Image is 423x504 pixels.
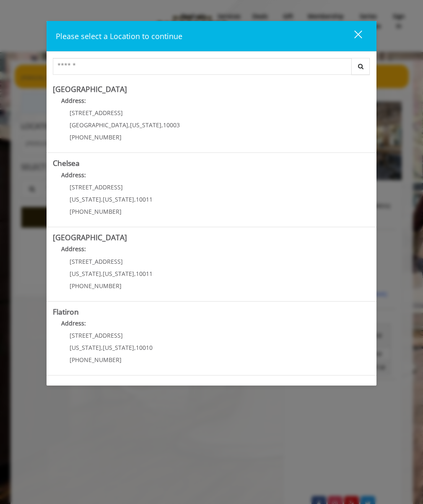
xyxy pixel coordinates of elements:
[53,58,370,79] div: Center Select
[70,109,123,117] span: [STREET_ADDRESS]
[101,344,103,352] span: ,
[339,27,367,45] button: close dialog
[134,344,136,352] span: ,
[163,121,180,129] span: 10003
[70,356,122,364] span: [PHONE_NUMBER]
[70,121,128,129] span: [GEOGRAPHIC_DATA]
[61,319,86,327] b: Address:
[53,84,127,94] b: [GEOGRAPHIC_DATA]
[136,195,153,203] span: 10011
[356,63,366,69] i: Search button
[103,270,134,278] span: [US_STATE]
[134,195,136,203] span: ,
[70,183,123,191] span: [STREET_ADDRESS]
[70,344,101,352] span: [US_STATE]
[134,270,136,278] span: ,
[53,58,352,75] input: Search Center
[61,245,86,253] b: Address:
[70,257,123,265] span: [STREET_ADDRESS]
[101,270,103,278] span: ,
[103,195,134,203] span: [US_STATE]
[103,344,134,352] span: [US_STATE]
[61,171,86,179] b: Address:
[70,282,122,290] span: [PHONE_NUMBER]
[70,133,122,141] span: [PHONE_NUMBER]
[345,30,361,42] div: close dialog
[70,207,122,215] span: [PHONE_NUMBER]
[70,270,101,278] span: [US_STATE]
[101,195,103,203] span: ,
[61,97,86,105] b: Address:
[70,195,101,203] span: [US_STATE]
[53,232,127,242] b: [GEOGRAPHIC_DATA]
[136,344,153,352] span: 10010
[56,31,182,41] span: Please select a Location to continue
[130,121,161,129] span: [US_STATE]
[70,331,123,339] span: [STREET_ADDRESS]
[136,270,153,278] span: 10011
[128,121,130,129] span: ,
[53,158,80,168] b: Chelsea
[53,307,79,317] b: Flatiron
[53,381,109,391] b: Garment District
[161,121,163,129] span: ,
